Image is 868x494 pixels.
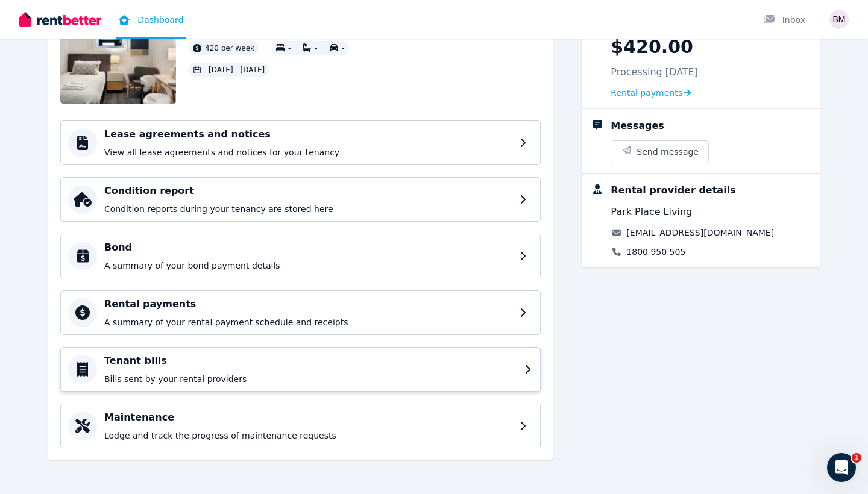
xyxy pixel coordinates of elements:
p: Lodge and track the progress of maintenance requests [104,430,512,442]
span: [DATE] - [DATE] [209,65,265,75]
a: [EMAIL_ADDRESS][DOMAIN_NAME] [626,227,774,239]
span: Send message [637,146,699,158]
h4: Bond [104,240,512,255]
div: Inbox [763,14,805,26]
p: Processing [DATE] [611,65,698,80]
h4: Tenant bills [104,354,517,368]
h4: Condition report [104,184,512,198]
p: Bills sent by your rental providers [104,373,517,385]
p: Condition reports during your tenancy are stored here [104,203,512,215]
a: Rental payments [611,87,691,99]
img: Property Url [60,17,176,104]
div: Messages [611,119,664,133]
img: Benedek Madlena [829,10,849,29]
button: Send message [611,141,708,163]
p: A summary of your rental payment schedule and receipts [104,316,512,328]
span: 420 per week [205,43,254,53]
div: Rental provider details [611,183,735,198]
p: A summary of your bond payment details [104,260,512,272]
span: 1 [852,453,861,463]
iframe: Intercom live chat [827,453,856,482]
p: View all lease agreements and notices for your tenancy [104,146,512,158]
span: - [315,44,317,52]
a: 1800 950 505 [626,246,685,258]
img: RentBetter [19,10,101,28]
span: - [342,44,344,52]
p: $420.00 [611,36,693,58]
h4: Rental payments [104,297,512,311]
h4: Lease agreements and notices [104,127,512,142]
span: Park Place Living [611,205,692,219]
span: Rental payments [611,87,682,99]
span: - [288,44,291,52]
h4: Maintenance [104,410,512,425]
